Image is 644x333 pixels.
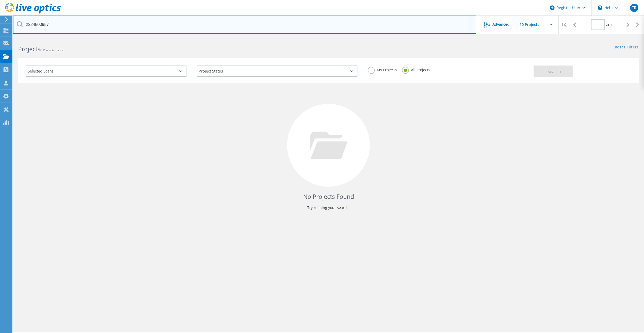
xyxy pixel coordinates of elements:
[368,67,397,72] label: My Projects
[5,11,61,15] a: Live Optics Dashboard
[492,23,510,26] span: Advanced
[402,67,430,72] label: All Projects
[615,45,639,50] a: Reset Filters
[18,45,40,53] b: Projects
[606,23,612,27] span: of 0
[548,69,561,74] span: Search
[26,66,186,77] div: Selected Scans
[534,66,573,77] button: Search
[40,48,64,52] span: 0 Projects Found
[631,6,636,10] span: CR
[633,16,644,34] div: |
[598,5,602,10] svg: \n
[23,204,634,212] p: Try refining your search.
[197,66,357,77] div: Project Status
[559,16,569,34] div: |
[13,16,476,34] input: Search projects by name, owner, ID, company, etc
[23,192,634,201] h4: No Projects Found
